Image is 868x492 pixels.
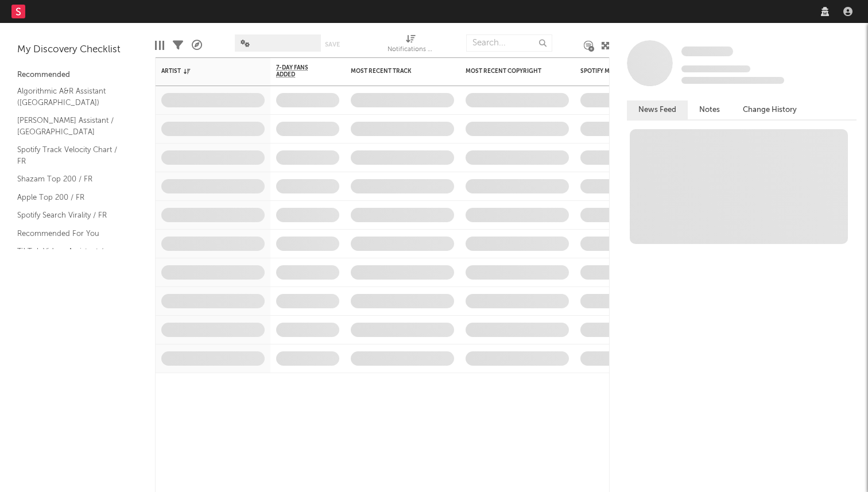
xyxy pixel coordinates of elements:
button: Change History [731,100,808,119]
div: Recommended [17,68,138,82]
a: Apple Top 200 / FR [17,191,126,204]
a: Spotify Search Virality / FR [17,209,126,222]
div: Most Recent Copyright [466,68,552,75]
a: [PERSON_NAME] Assistant / [GEOGRAPHIC_DATA] [17,114,126,138]
a: Spotify Track Velocity Chart / FR [17,144,126,167]
div: My Discovery Checklist [17,43,138,57]
div: Artist [161,68,247,75]
span: 0 fans last week [681,77,784,84]
div: Spotify Monthly Listeners [580,68,666,75]
a: Some Artist [681,46,733,57]
a: TikTok Videos Assistant / [GEOGRAPHIC_DATA] [17,245,126,269]
div: Notifications (Artist) [387,29,433,62]
div: Filters [173,29,183,62]
a: Algorithmic A&R Assistant ([GEOGRAPHIC_DATA]) [17,85,126,109]
input: Search... [466,34,552,52]
button: Save [325,41,340,48]
div: Edit Columns [155,29,164,62]
a: Recommended For You [17,227,126,240]
span: 7-Day Fans Added [276,64,322,78]
span: Tracking Since: [DATE] [681,65,750,72]
div: Most Recent Track [351,68,437,75]
div: Notifications (Artist) [387,43,433,57]
div: A&R Pipeline [192,29,202,62]
span: Some Artist [681,47,733,56]
a: Shazam Top 200 / FR [17,173,126,185]
button: News Feed [627,100,688,119]
button: Notes [688,100,731,119]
